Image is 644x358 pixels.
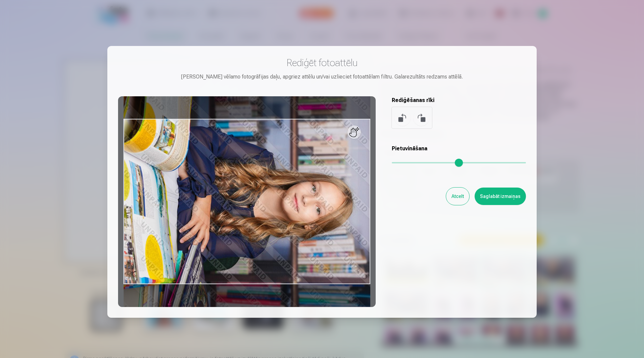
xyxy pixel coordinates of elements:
[392,145,526,153] h5: Pietuvināšana
[118,73,526,81] div: [PERSON_NAME] vēlamo fotogrāfijas daļu, apgriez attēlu un/vai uzlieciet fotoattēlam filtru. Galar...
[475,188,526,205] button: Saglabāt izmaiņas
[392,96,526,104] h5: Rediģēšanas rīki
[446,188,469,205] button: Atcelt
[118,57,526,69] h3: Rediģēt fotoattēlu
